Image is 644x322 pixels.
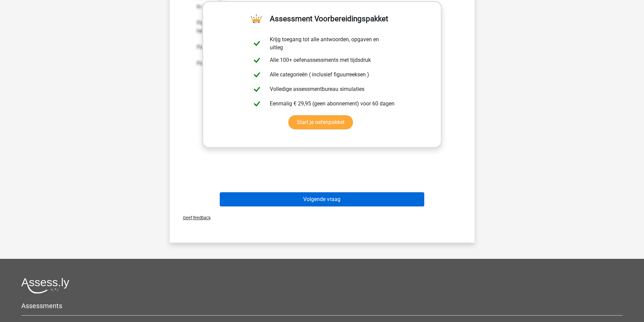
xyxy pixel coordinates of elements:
span: Geef feedback [177,215,211,220]
img: Assessly logo [21,278,69,294]
h5: Assessments [21,302,623,310]
a: Start je oefenpakket [288,115,353,129]
button: Volgende vraag [220,192,424,206]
